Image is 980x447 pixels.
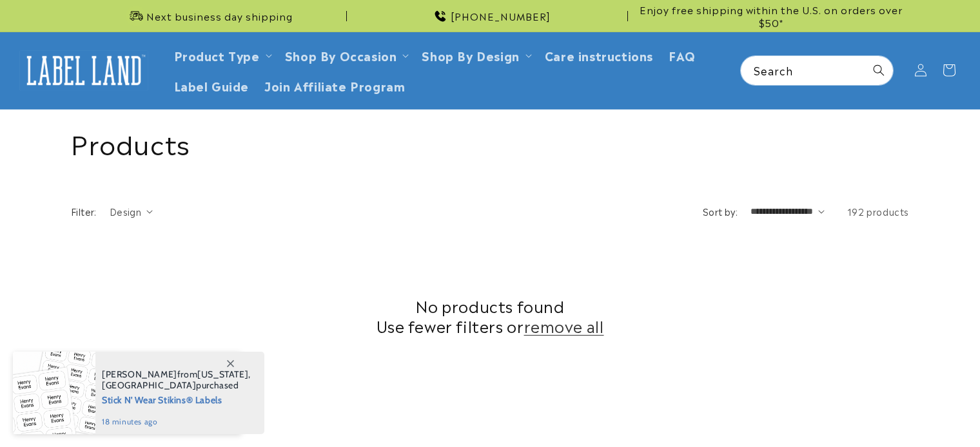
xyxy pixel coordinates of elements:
h1: Products [71,126,909,159]
a: Join Affiliate Program [257,70,413,100]
img: Label Land [19,50,148,90]
summary: Shop By Occasion [277,40,415,70]
span: [US_STATE] [197,368,248,380]
a: Label Land [15,46,153,95]
a: remove all [524,316,604,336]
span: Care instructions [545,48,653,62]
span: from , purchased [102,369,251,391]
span: 192 products [847,205,909,218]
a: Product Type [174,46,260,64]
a: FAQ [661,40,703,70]
span: [PERSON_NAME] [102,368,177,380]
summary: Shop By Design [414,40,536,70]
span: Label Guide [174,78,250,93]
a: Label Guide [166,70,257,100]
h2: No products found Use fewer filters or [71,296,909,336]
span: FAQ [669,48,696,62]
span: Next business day shipping [146,10,293,23]
span: Join Affiliate Program [264,78,405,93]
label: Sort by: [703,205,738,218]
a: Care instructions [537,40,661,70]
summary: Product Type [166,40,277,70]
span: Enjoy free shipping within the U.S. on orders over $50* [633,3,909,28]
span: [PHONE_NUMBER] [451,10,551,23]
span: Shop By Occasion [285,48,397,62]
span: [GEOGRAPHIC_DATA] [102,379,196,391]
span: Design [110,205,141,218]
h2: Filter: [71,205,97,218]
summary: Design (0 selected) [110,205,153,218]
a: Shop By Design [422,46,519,64]
button: Search [865,56,893,84]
